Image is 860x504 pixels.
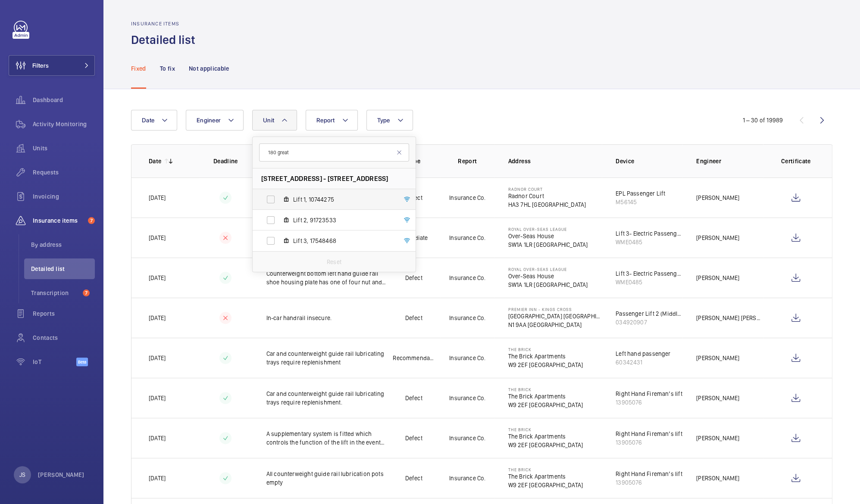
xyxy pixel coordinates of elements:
p: W9 2EF [GEOGRAPHIC_DATA] [508,481,583,489]
p: Insurance Co. [449,314,485,322]
p: Date [149,157,161,165]
p: [DATE] [149,274,166,282]
p: Defect [405,314,422,322]
button: Report [306,110,358,131]
div: EPL Passenger Lift [616,189,665,198]
span: Units [33,144,95,152]
span: Requests [33,168,95,177]
p: Fixed [131,64,146,73]
span: Type [377,117,390,124]
p: The Brick Apartments [508,472,583,481]
span: Reports [33,309,95,318]
p: Defect [405,274,422,282]
p: W9 2EF [GEOGRAPHIC_DATA] [508,441,583,449]
div: Right Hand Fireman’s lift [616,389,682,398]
p: HA3 7HL [GEOGRAPHIC_DATA] [508,200,586,209]
span: Lift 3, 17548468 [293,236,393,245]
p: Insurance Co. [449,394,485,402]
p: Reset [327,258,341,266]
div: Lift 3- Electric Passenger/Goods Lift [616,269,682,278]
span: Activity Monitoring [33,120,95,128]
p: Report [447,157,488,165]
div: 034920907 [616,318,682,327]
span: Filters [32,61,49,70]
p: The Brick [508,467,583,472]
p: To fix [160,64,175,73]
p: JS [19,470,25,479]
p: Address [508,157,602,165]
p: [PERSON_NAME] [696,233,739,242]
div: 13905076 [616,478,682,487]
p: Counterweight bottom left hand guide rail shoe housing plate has one of four nut and bolt assembl... [266,269,387,286]
p: Recommendation [393,354,435,362]
div: Right Hand Fireman’s lift [616,470,682,478]
input: Search by unit or address [259,143,409,162]
p: [PERSON_NAME] [38,470,84,479]
p: [PERSON_NAME] [PERSON_NAME] [696,314,763,322]
p: W9 2EF [GEOGRAPHIC_DATA] [508,401,583,409]
span: Beta [76,358,88,366]
span: Detailed list [31,264,95,273]
span: [STREET_ADDRESS] - [STREET_ADDRESS] [261,174,388,183]
span: Invoicing [33,192,95,201]
button: Date [131,110,177,131]
p: Car and counterweight guide rail lubricating trays require replenishment [266,349,387,367]
p: [PERSON_NAME] [696,394,739,402]
p: [DATE] [149,193,166,202]
p: [PERSON_NAME] [696,434,739,442]
p: SW1A 1LR [GEOGRAPHIC_DATA] [508,240,588,249]
span: 7 [88,217,95,224]
div: Right Hand Fireman’s lift [616,429,682,438]
p: [DATE] [149,474,166,482]
p: Premier Inn - Kings Cross [508,307,602,312]
p: Insurance Co. [449,434,485,442]
p: Insurance Co. [449,354,485,362]
p: [DATE] [149,394,166,402]
div: 1 – 30 of 19989 [742,116,783,124]
p: [PERSON_NAME] [696,354,739,362]
span: IoT [33,358,76,366]
div: 13905076 [616,398,682,407]
div: 60342431 [616,358,670,367]
span: 7 [83,289,90,296]
p: Radnor Court [508,187,586,192]
p: The Brick Apartments [508,352,583,361]
button: Filters [9,55,95,76]
p: Insurance Co. [449,233,485,242]
p: [PERSON_NAME] [696,274,739,282]
p: Car and counterweight guide rail lubricating trays require replenishment. [266,389,387,407]
p: Royal Over-Seas League [508,267,588,272]
div: Lift 3- Electric Passenger/Goods Lift [616,229,682,238]
div: WME0485 [616,278,682,286]
p: Defect [405,474,422,482]
span: Dashboard [33,96,95,104]
p: Deadline [205,157,247,165]
p: The Brick [508,427,583,432]
div: M56145 [616,198,665,206]
button: Unit [252,110,297,131]
p: Defect [405,434,422,442]
p: [GEOGRAPHIC_DATA] [GEOGRAPHIC_DATA] [508,312,602,320]
p: The Brick Apartments [508,392,583,401]
p: [DATE] [149,354,166,362]
p: Insurance Co. [449,193,485,202]
p: [PERSON_NAME] [696,474,739,482]
p: Over-Seas House [508,272,588,280]
p: Insurance Co. [449,274,485,282]
span: By address [31,240,95,249]
h2: Insurance items [131,21,200,27]
span: Unit [263,117,274,124]
span: Report [316,117,335,124]
p: Radnor Court [508,192,586,200]
p: [DATE] [149,233,166,242]
p: A supplementary system is fitted which controls the function of the lift in the event of a fire. ... [266,429,387,447]
span: Lift 1, 10744275 [293,195,393,204]
button: Engineer [186,110,244,131]
div: WME0485 [616,238,682,246]
p: SW1A 1LR [GEOGRAPHIC_DATA] [508,280,588,289]
p: W9 2EF [GEOGRAPHIC_DATA] [508,361,583,369]
p: The Brick [508,387,583,392]
p: N1 9AA [GEOGRAPHIC_DATA] [508,320,602,329]
p: Device [616,157,682,165]
span: Lift 2, 91723533 [293,216,393,224]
